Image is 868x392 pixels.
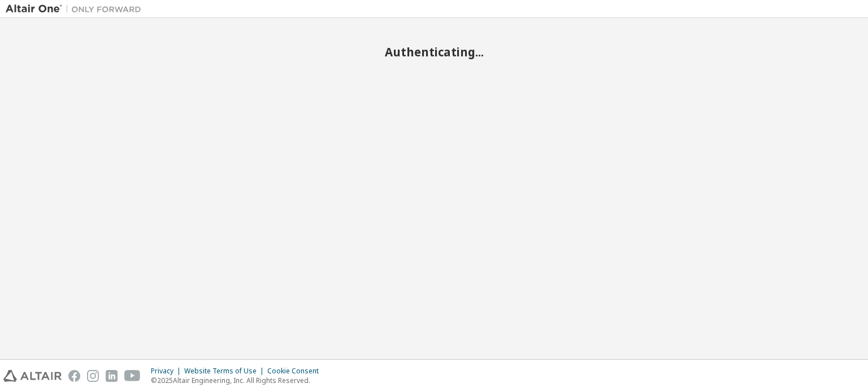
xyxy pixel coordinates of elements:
[106,370,118,382] img: linkedin.svg
[184,367,267,376] div: Website Terms of Use
[68,370,80,382] img: facebook.svg
[3,370,62,382] img: altair_logo.svg
[6,3,147,15] img: Altair One
[87,370,99,382] img: instagram.svg
[151,376,325,385] p: © 2025 Altair Engineering, Inc. All Rights Reserved.
[6,45,862,59] h2: Authenticating...
[124,370,141,382] img: youtube.svg
[267,367,325,376] div: Cookie Consent
[151,367,184,376] div: Privacy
